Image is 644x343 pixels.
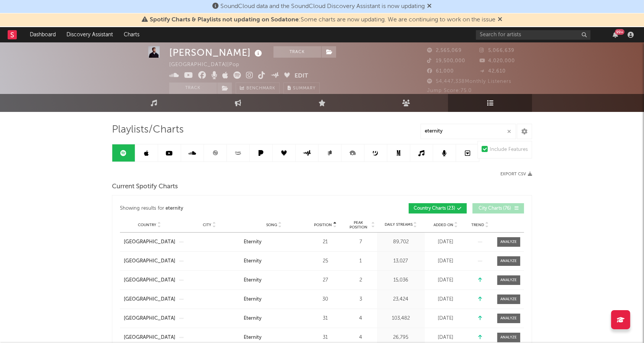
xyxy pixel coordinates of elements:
div: 3 [346,296,375,303]
span: City Charts ( 76 ) [477,206,513,211]
div: [DATE] [427,296,465,303]
a: Eternity [244,277,304,284]
button: Track [169,83,217,94]
div: 21 [308,238,343,246]
a: [GEOGRAPHIC_DATA] [124,257,175,265]
div: [GEOGRAPHIC_DATA] | Pop [169,60,248,70]
a: Eternity [244,315,304,322]
input: Search for artists [476,30,591,40]
button: Export CSV [500,172,532,176]
span: Playlists/Charts [112,125,184,134]
div: [PERSON_NAME] [169,46,264,59]
div: Eternity [244,296,262,303]
div: 31 [308,334,343,341]
span: 19,500,000 [427,58,465,63]
a: Eternity [244,334,304,341]
span: Trend [472,223,484,227]
div: Include Features [490,145,528,154]
span: Spotify Charts & Playlists not updating on Sodatone [150,17,299,23]
span: Summary [293,86,316,91]
div: 27 [308,277,343,284]
div: 13,027 [379,257,423,265]
div: Eternity [244,277,262,284]
span: Country [138,223,157,227]
div: [DATE] [427,238,465,246]
a: [GEOGRAPHIC_DATA] [124,334,175,341]
a: Benchmark [236,83,280,94]
button: Country Charts(23) [409,203,467,214]
a: [GEOGRAPHIC_DATA] [124,277,175,284]
span: City [203,223,212,227]
div: Showing results for [120,203,322,214]
div: [DATE] [427,334,465,341]
div: 23,424 [379,296,423,303]
button: 99+ [613,32,618,38]
span: 54,447,338 Monthly Listeners [427,79,511,84]
div: Eternity [244,257,262,265]
span: Benchmark [246,84,275,93]
div: 26,795 [379,334,423,341]
div: 1 [346,257,375,265]
span: Position [314,223,332,227]
span: : Some charts are now updating. We are continuing to work on the issue [150,17,495,23]
a: [GEOGRAPHIC_DATA] [124,315,175,322]
div: [DATE] [427,315,465,322]
a: Eternity [244,257,304,265]
div: 4 [346,334,375,341]
button: Summary [283,83,320,94]
span: 61,000 [427,69,454,74]
span: Song [266,223,277,227]
span: Country Charts ( 23 ) [414,206,455,211]
a: [GEOGRAPHIC_DATA] [124,238,175,246]
span: 5,066,639 [480,48,515,53]
div: 31 [308,315,343,322]
span: Dismiss [427,3,432,10]
span: Daily Streams [385,222,413,228]
div: eternity [166,204,184,213]
div: 4 [346,315,375,322]
a: Dashboard [24,27,61,42]
span: Jump Score: 75.0 [427,88,472,93]
div: [DATE] [427,257,465,265]
input: Search Playlists/Charts [421,124,516,139]
span: Dismiss [498,17,502,23]
a: Eternity [244,238,304,246]
span: Current Spotify Charts [112,182,178,191]
a: Discovery Assistant [61,27,118,42]
div: 99 + [615,29,625,35]
div: 15,036 [379,277,423,284]
div: Eternity [244,334,262,341]
span: 2,565,069 [427,48,462,53]
div: 25 [308,257,343,265]
div: Eternity [244,315,262,322]
div: Eternity [244,238,262,246]
button: Track [273,46,321,58]
span: 42,610 [480,69,506,74]
a: Charts [118,27,145,42]
span: Peak Position [346,220,371,230]
button: Edit [295,71,309,81]
span: Added On [434,223,453,227]
span: 4,020,000 [480,58,515,63]
div: 30 [308,296,343,303]
button: City Charts(76) [472,203,524,214]
div: [DATE] [427,277,465,284]
a: Eternity [244,296,304,303]
a: [GEOGRAPHIC_DATA] [124,296,175,303]
span: SoundCloud data and the SoundCloud Discovery Assistant is now updating [220,3,425,10]
div: 89,702 [379,238,423,246]
div: 103,482 [379,315,423,322]
div: 7 [346,238,375,246]
div: 2 [346,277,375,284]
